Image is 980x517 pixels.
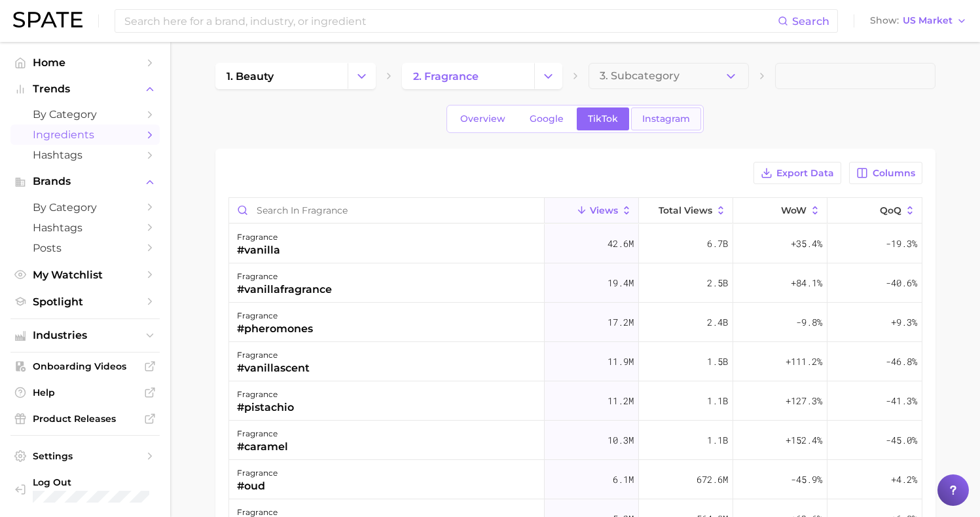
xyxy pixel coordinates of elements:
input: Search here for a brand, industry, or ingredient [123,10,778,32]
span: Home [33,56,137,69]
span: Instagram [642,113,690,124]
div: fragrance [237,347,310,363]
button: Industries [10,326,160,345]
button: Export Data [753,162,841,184]
span: 1.5b [707,354,728,370]
span: -9.8% [796,315,822,330]
button: Views [545,198,639,223]
div: fragrance [237,426,288,442]
span: Hashtags [33,149,137,161]
div: fragrance [237,387,294,402]
button: fragrance#vanillascent11.9m1.5b+111.2%-46.8% [229,342,922,381]
button: fragrance#pheromones17.2m2.4b-9.8%+9.3% [229,303,922,342]
a: Onboarding Videos [10,356,160,376]
div: fragrance [237,308,313,324]
button: ShowUS Market [867,12,970,29]
span: by Category [33,108,137,121]
a: Log out. Currently logged in with e-mail christine.kappner@mane.com. [10,472,160,507]
a: Settings [10,446,160,466]
a: Hashtags [10,145,160,165]
a: Instagram [631,107,701,130]
button: fragrance#pistachio11.2m1.1b+127.3%-41.3% [229,381,922,421]
span: -45.0% [886,432,917,448]
span: Overview [460,113,505,124]
span: 10.3m [608,432,634,448]
span: 2.5b [707,275,728,291]
span: 17.2m [608,315,634,330]
span: 42.6m [608,236,634,252]
a: Ingredients [10,124,160,145]
span: 1. beauty [227,70,274,83]
button: Columns [849,162,922,184]
span: 6.1m [613,472,634,488]
div: fragrance [237,229,280,245]
span: 6.7b [707,236,728,252]
button: Brands [10,172,160,191]
span: +127.3% [786,393,822,409]
a: 1. beauty [215,63,348,89]
span: Trends [33,83,137,95]
span: Views [590,205,618,216]
button: Change Category [534,63,562,89]
span: Search [792,15,829,28]
span: +152.4% [786,432,822,448]
div: #pistachio [237,400,294,415]
span: Spotlight [33,296,137,308]
span: -19.3% [886,236,917,252]
span: +4.2% [891,472,917,488]
a: TikTok [577,107,629,130]
a: Product Releases [10,409,160,429]
div: #pheromones [237,321,313,337]
span: 11.9m [608,354,634,370]
a: Spotlight [10,292,160,312]
a: 2. fragrance [402,63,534,89]
div: #vanilla [237,242,280,258]
span: WoW [781,205,807,216]
span: -40.6% [886,275,917,291]
span: TikTok [588,113,618,124]
button: fragrance#caramel10.3m1.1b+152.4%-45.0% [229,421,922,460]
button: WoW [733,198,827,223]
span: Settings [33,450,137,462]
button: Trends [10,79,160,99]
span: -45.9% [791,472,822,488]
span: 2. fragrance [413,70,479,83]
span: US Market [903,17,953,24]
span: Hashtags [33,221,137,234]
span: -41.3% [886,393,917,409]
a: by Category [10,104,160,124]
span: +9.3% [891,315,917,330]
span: +35.4% [791,236,822,252]
button: Change Category [348,63,376,89]
button: fragrance#vanillafragrance19.4m2.5b+84.1%-40.6% [229,263,922,303]
span: 672.6m [697,472,728,488]
span: Brands [33,176,137,187]
button: fragrance#oud6.1m672.6m-45.9%+4.2% [229,460,922,499]
span: +111.2% [786,354,822,370]
span: Help [33,387,137,398]
span: 1.1b [707,432,728,448]
span: 19.4m [608,275,634,291]
a: by Category [10,197,160,218]
img: SPATE [13,12,82,28]
span: -46.8% [886,354,917,370]
span: Total Views [659,205,712,216]
span: Google [530,113,564,124]
button: fragrance#vanilla42.6m6.7b+35.4%-19.3% [229,224,922,263]
span: by Category [33,201,137,214]
a: My Watchlist [10,265,160,285]
span: Product Releases [33,413,137,425]
a: Overview [449,107,517,130]
span: Log Out [33,476,172,488]
span: Onboarding Videos [33,360,137,372]
span: 11.2m [608,393,634,409]
span: 2.4b [707,315,728,330]
a: Help [10,383,160,402]
a: Hashtags [10,218,160,238]
span: Ingredients [33,128,137,141]
span: +84.1% [791,275,822,291]
input: Search in fragrance [229,198,544,223]
span: QoQ [880,205,901,216]
div: #caramel [237,439,288,455]
button: Total Views [639,198,733,223]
